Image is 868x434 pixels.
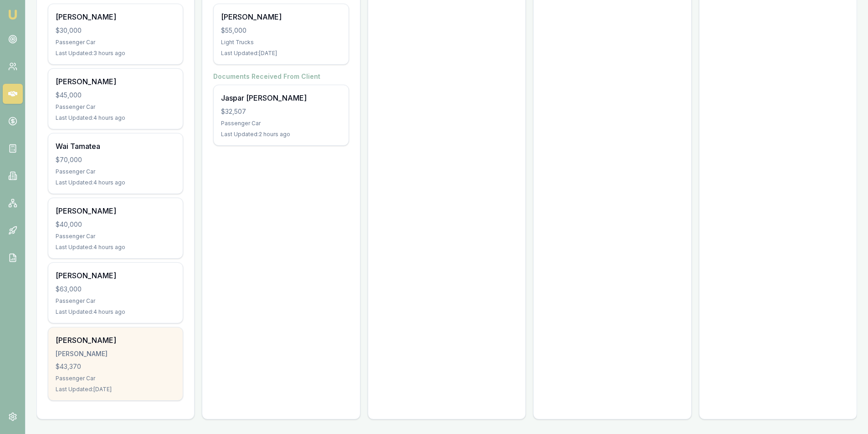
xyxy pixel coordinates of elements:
[56,308,175,316] div: Last Updated: 4 hours ago
[56,114,175,122] div: Last Updated: 4 hours ago
[221,50,341,57] div: Last Updated: [DATE]
[221,92,341,103] div: Jaspar [PERSON_NAME]
[56,141,175,152] div: Wai Tamatea
[221,26,341,35] div: $55,000
[221,11,341,22] div: [PERSON_NAME]
[56,76,175,87] div: [PERSON_NAME]
[56,270,175,281] div: [PERSON_NAME]
[56,26,175,35] div: $30,000
[56,205,175,216] div: [PERSON_NAME]
[56,233,175,240] div: Passenger Car
[56,244,175,251] div: Last Updated: 4 hours ago
[7,9,18,20] img: emu-icon-u.png
[56,39,175,46] div: Passenger Car
[221,120,341,127] div: Passenger Car
[56,349,175,358] div: [PERSON_NAME]
[221,131,341,138] div: Last Updated: 2 hours ago
[56,220,175,229] div: $40,000
[221,39,341,46] div: Light Trucks
[221,107,341,116] div: $32,507
[56,362,175,371] div: $43,370
[56,285,175,294] div: $63,000
[56,386,175,393] div: Last Updated: [DATE]
[56,50,175,57] div: Last Updated: 3 hours ago
[56,11,175,22] div: [PERSON_NAME]
[56,91,175,100] div: $45,000
[56,155,175,164] div: $70,000
[56,297,175,305] div: Passenger Car
[56,168,175,175] div: Passenger Car
[56,103,175,111] div: Passenger Car
[56,335,175,346] div: [PERSON_NAME]
[56,375,175,382] div: Passenger Car
[56,179,175,186] div: Last Updated: 4 hours ago
[213,72,349,81] h4: Documents Received From Client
